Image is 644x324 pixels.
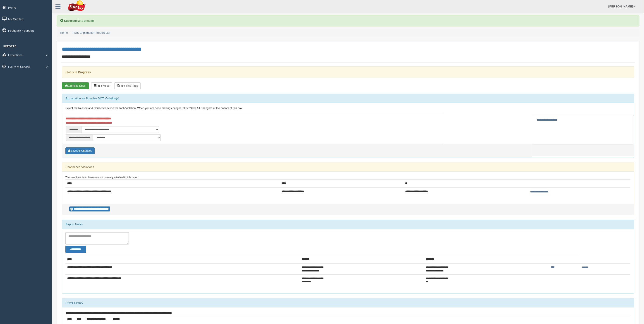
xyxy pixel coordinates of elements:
[62,103,634,114] div: Select the Reason and Corrective action for each Violation. When you are done making changes, cli...
[62,66,634,78] div: Status:
[114,82,141,89] button: Print This Page
[62,82,89,89] button: Submit To Driver
[65,246,86,253] button: Change Filter Options
[73,31,110,34] a: HOS Explanation Report List
[74,70,91,74] strong: In Progress
[57,15,639,26] div: Note created.
[62,94,634,103] div: Explanation for Possible DOT Violation(s)
[65,147,95,154] button: Save
[91,82,112,89] button: Print Mode
[60,31,68,34] a: Home
[62,163,634,172] div: Unattached Violations
[62,220,634,229] div: Report Notes
[62,298,634,307] div: Driver History
[64,19,77,22] b: Success!
[65,176,139,179] small: The violations listed below are not currently attached to this report:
